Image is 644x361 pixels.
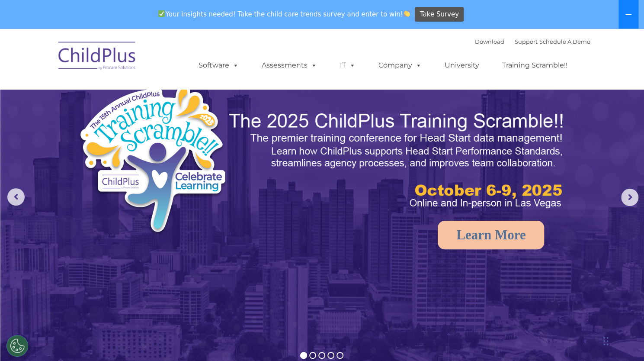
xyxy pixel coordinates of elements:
font: | [475,38,590,45]
a: Support [515,38,538,45]
a: Take Survey [415,7,464,22]
a: Download [475,38,504,45]
a: Assessments [253,57,326,74]
span: Take Survey [420,7,459,22]
span: Your insights needed! Take the child care trends survey and enter to win! [155,6,414,23]
a: Company [370,57,430,74]
button: Cookies Settings [6,335,28,357]
a: Software [190,57,247,74]
img: ChildPlus by Procare Solutions [54,35,141,79]
a: IT [331,57,364,74]
span: Phone number [120,93,157,99]
iframe: Chat Widget [503,268,644,361]
a: Training Scramble!! [493,57,576,74]
span: Last name [120,57,147,64]
img: 👏 [404,10,410,17]
div: Drag [603,328,609,354]
a: Learn More [438,221,544,249]
a: Schedule A Demo [539,38,590,45]
a: University [436,57,488,74]
img: ✅ [158,10,165,17]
